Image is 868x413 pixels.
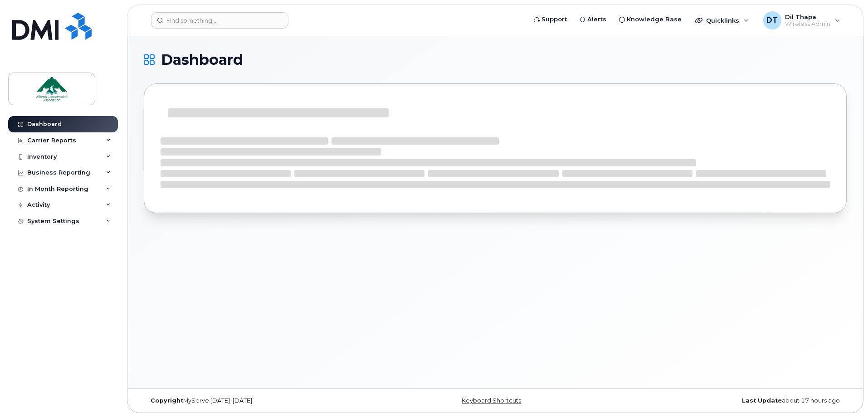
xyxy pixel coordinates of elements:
[151,397,183,404] strong: Copyright
[742,397,782,404] strong: Last Update
[161,53,243,67] span: Dashboard
[144,397,378,404] div: MyServe [DATE]–[DATE]
[612,397,847,404] div: about 17 hours ago
[462,397,521,404] a: Keyboard Shortcuts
